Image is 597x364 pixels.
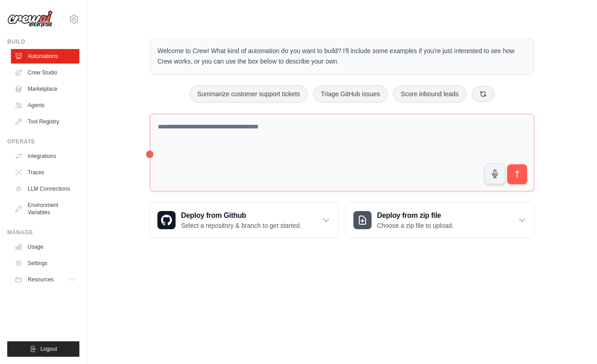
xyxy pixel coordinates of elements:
[11,240,79,254] a: Usage
[7,229,79,236] div: Manage
[11,98,79,113] a: Agents
[7,10,53,28] img: Logo
[377,221,454,230] p: Choose a zip file to upload.
[11,198,79,220] a: Environment Variables
[157,46,527,67] p: Welcome to Crew! What kind of automation do you want to build? I'll include some examples if you'...
[40,345,57,353] span: Logout
[11,182,79,196] a: LLM Connections
[11,165,79,180] a: Traces
[11,149,79,163] a: Integrations
[313,85,387,103] button: Triage GitHub issues
[11,82,79,96] a: Marketplace
[377,210,454,221] h3: Deploy from zip file
[11,65,79,80] a: Crew Studio
[393,85,466,103] button: Score inbound leads
[7,38,79,45] div: Build
[7,138,79,145] div: Operate
[11,256,79,271] a: Settings
[7,341,79,357] button: Logout
[28,276,54,283] span: Resources
[11,272,79,287] button: Resources
[181,210,301,221] h3: Deploy from Github
[190,85,308,103] button: Summarize customer support tickets
[11,49,79,64] a: Automations
[11,114,79,129] a: Tool Registry
[181,221,301,230] p: Select a repository & branch to get started.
